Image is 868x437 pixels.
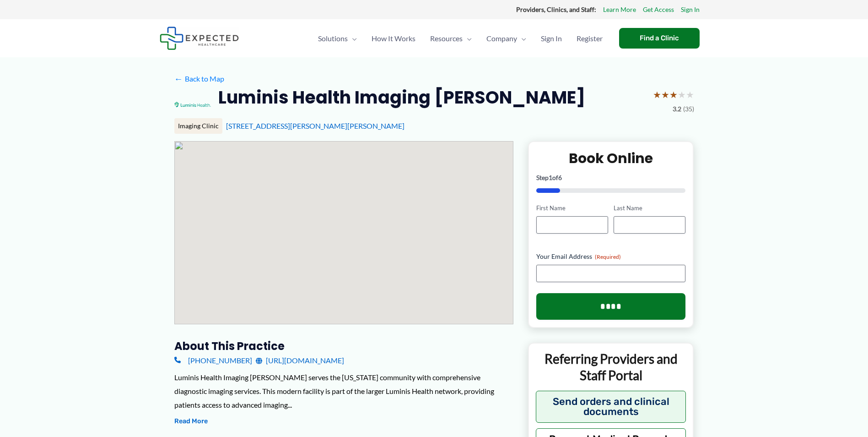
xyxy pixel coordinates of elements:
span: Register [577,22,603,55]
div: Luminis Health Imaging [PERSON_NAME] serves the [US_STATE] community with comprehensive diagnosti... [174,371,513,411]
span: How It Works [372,22,415,55]
span: (35) [683,103,694,115]
button: Send orders and clinical documents [536,391,686,423]
a: ←Back to Map [174,72,224,86]
label: Last Name [614,204,685,213]
a: Get Access [643,4,674,16]
span: 3.2 [673,103,681,115]
a: Register [569,22,610,55]
a: How It Works [364,22,423,55]
a: Sign In [534,22,569,55]
span: ← [174,74,183,83]
a: [STREET_ADDRESS][PERSON_NAME][PERSON_NAME] [226,121,404,130]
label: First Name [536,204,608,213]
span: ★ [661,86,669,103]
span: ★ [653,86,661,103]
label: Your Email Address [536,252,686,261]
span: Company [486,22,517,55]
h3: About this practice [174,339,513,353]
span: ★ [686,86,694,103]
div: Imaging Clinic [174,118,222,134]
span: Menu Toggle [348,22,357,55]
span: ★ [669,86,678,103]
a: Find a Clinic [619,28,700,49]
nav: Primary Site Navigation [311,22,610,55]
button: Read More [174,416,208,427]
img: Expected Healthcare Logo - side, dark font, small [160,27,239,50]
span: (Required) [595,253,621,260]
a: Sign In [681,4,700,16]
span: Menu Toggle [517,22,526,55]
a: ResourcesMenu Toggle [423,22,479,55]
strong: Providers, Clinics, and Staff: [516,5,596,13]
a: Learn More [603,4,636,16]
p: Referring Providers and Staff Portal [536,350,686,384]
span: ★ [678,86,686,103]
a: [PHONE_NUMBER] [174,354,252,367]
span: Solutions [318,22,348,55]
p: Step of [536,175,686,181]
span: Resources [430,22,463,55]
span: Menu Toggle [463,22,472,55]
a: CompanyMenu Toggle [479,22,534,55]
span: Sign In [541,22,562,55]
h2: Luminis Health Imaging [PERSON_NAME] [218,86,585,109]
h2: Book Online [536,149,686,167]
span: 6 [558,174,562,181]
a: SolutionsMenu Toggle [311,22,364,55]
a: [URL][DOMAIN_NAME] [256,354,344,367]
span: 1 [549,174,552,181]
